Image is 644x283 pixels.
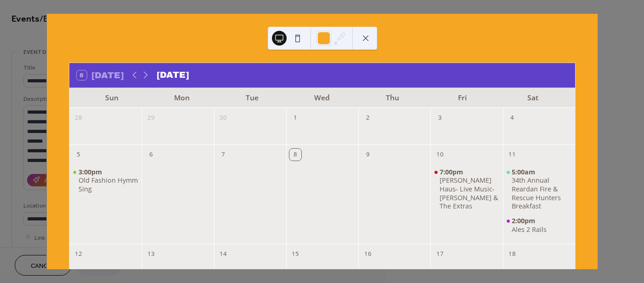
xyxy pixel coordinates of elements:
div: 1 [289,112,301,124]
div: Old Fashion Hymm Sing [79,176,138,193]
div: 17 [434,248,446,260]
div: 12 [73,248,85,260]
div: Mon [147,88,217,108]
span: 5:00am [512,168,537,177]
div: 18 [506,248,518,260]
div: Tue [217,88,287,108]
div: Sun [77,88,147,108]
div: Old Fashion Hymm Sing [69,168,141,194]
div: 7 [217,149,229,161]
div: 34th Annual Reardan Fire & Rescue Hunters Breakfast [512,176,571,211]
div: 8 [289,149,301,161]
div: 29 [145,112,157,124]
div: 28 [73,112,85,124]
span: 7:00pm [440,168,465,177]
div: Fri [428,88,498,108]
span: 3:00pm [79,168,104,177]
div: Ales 2 Rails [512,225,547,234]
div: 13 [145,248,157,260]
div: Sat [497,88,568,108]
div: 16 [362,248,373,260]
div: 4 [506,112,518,124]
div: 5 [73,149,85,161]
div: 6 [145,149,157,161]
div: [DATE] [157,69,189,82]
div: 9 [362,149,373,161]
span: 2:00pm [512,217,537,225]
div: 15 [289,248,301,260]
div: Wed [287,88,357,108]
div: 11 [506,149,518,161]
div: 10 [434,149,446,161]
div: 14 [217,248,229,260]
div: Harrington Haus- Live Music- Bonnie & The Extras [430,168,503,211]
div: [PERSON_NAME] Haus- Live Music- [PERSON_NAME] & The Extras [440,176,499,211]
div: 30 [217,112,229,124]
div: 3 [434,112,446,124]
div: Thu [357,88,428,108]
div: 34th Annual Reardan Fire & Rescue Hunters Breakfast [503,168,575,211]
div: Ales 2 Rails [503,217,575,234]
div: 2 [362,112,373,124]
